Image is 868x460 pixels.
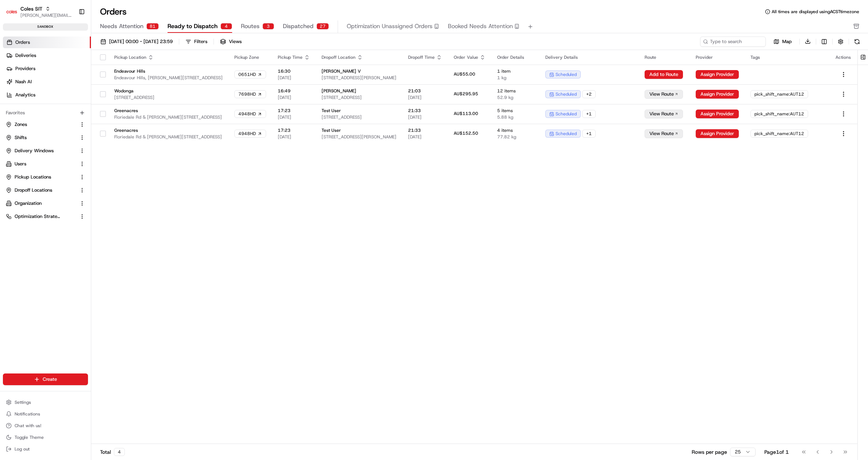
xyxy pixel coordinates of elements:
[3,76,91,88] a: Nash AI
[283,22,314,31] span: Dispatched
[3,432,88,442] button: Toggle Theme
[408,54,442,60] div: Dropoff Time
[3,198,88,209] button: Organization
[497,108,534,114] span: 5 items
[696,90,739,99] button: Assign Provider
[700,37,766,47] input: Type to search
[322,88,396,94] span: [PERSON_NAME]
[454,111,478,116] span: AU$113.00
[15,411,40,417] span: Notifications
[764,448,789,456] div: Page 1 of 1
[15,78,32,85] span: Nash AI
[750,54,824,60] div: Tags
[234,90,266,98] a: 7698HD
[3,107,88,119] div: Favorites
[109,38,173,45] span: [DATE] 00:00 - [DATE] 23:59
[6,121,76,128] a: Zones
[278,95,310,100] span: [DATE]
[43,376,57,383] span: Create
[408,88,442,94] span: 21:03
[278,134,310,140] span: [DATE]
[6,187,76,193] a: Dropoff Locations
[20,5,42,12] button: Coles SIT
[322,95,396,100] span: [STREET_ADDRESS]
[15,147,54,154] span: Delivery Windows
[454,91,478,97] span: AU$295.95
[3,89,91,101] a: Analytics
[3,23,88,31] div: sandbox
[782,38,792,45] span: Map
[100,448,125,456] div: Total
[556,111,577,117] span: scheduled
[124,72,133,80] button: Start new chat
[114,127,223,133] span: Greenacres
[7,69,20,83] img: 1736555255976-a54dd68f-1ca7-489b-9aae-adbdc363a1c4
[3,158,88,170] button: Users
[15,121,27,128] span: Zones
[146,23,159,30] div: 81
[15,213,61,220] span: Optimization Strategy
[168,22,218,31] span: Ready to Dispatch
[114,95,223,100] span: [STREET_ADDRESS]
[278,68,310,74] span: 16:30
[497,114,534,120] span: 5.88 kg
[234,70,266,78] a: 0651HD
[582,130,596,138] div: + 1
[15,446,30,452] span: Log out
[497,134,534,140] span: 77.82 kg
[556,72,577,77] span: scheduled
[582,90,596,98] div: + 2
[15,174,51,180] span: Pickup Locations
[3,50,91,61] a: Deliveries
[100,6,127,18] h1: Orders
[322,134,396,140] span: [STREET_ADDRESS][PERSON_NAME]
[234,130,266,138] div: 4948HD
[497,88,534,94] span: 12 items
[645,110,683,118] button: View Route
[194,38,207,45] div: Filters
[322,127,396,133] span: Test User
[772,9,859,15] span: All times are displayed using ACST timezone
[6,147,76,154] a: Delivery Windows
[6,6,18,18] img: Coles SIT
[15,134,27,141] span: Shifts
[59,103,120,116] a: 💻API Documentation
[7,29,133,41] p: Welcome 👋
[15,399,31,405] span: Settings
[97,37,176,47] button: [DATE] 00:00 - [DATE] 23:59
[582,110,596,118] div: + 1
[234,110,266,118] a: 4948HD
[20,12,73,18] button: [PERSON_NAME][EMAIL_ADDRESS][PERSON_NAME][PERSON_NAME][DOMAIN_NAME]
[278,88,310,94] span: 16:49
[3,373,88,385] button: Create
[408,127,442,133] span: 21:33
[645,129,683,138] button: View Route
[408,114,442,120] span: [DATE]
[454,130,478,136] span: AU$152.50
[3,145,88,157] button: Delivery Windows
[278,114,310,120] span: [DATE]
[262,23,274,30] div: 3
[454,71,475,77] span: AU$55.00
[15,106,56,113] span: Knowledge Base
[15,65,35,72] span: Providers
[3,119,88,130] button: Zones
[3,421,88,431] button: Chat with us!
[15,39,30,46] span: Orders
[6,174,76,180] a: Pickup Locations
[114,88,223,94] span: Wodonga
[3,397,88,407] button: Settings
[696,54,739,60] div: Provider
[7,7,22,22] img: Nash
[692,448,727,456] p: Rows per page
[754,111,804,117] span: pick_shift_name:AUT12
[645,70,683,79] button: Add to Route
[454,54,485,60] div: Order Value
[754,91,804,97] span: pick_shift_name:AUT12
[114,54,223,60] div: Pickup Location
[69,106,117,113] span: API Documentation
[3,63,91,74] a: Providers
